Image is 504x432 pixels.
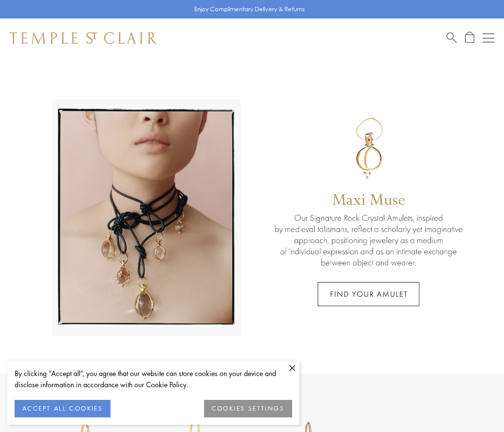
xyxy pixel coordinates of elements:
img: Temple St. Clair [10,32,157,44]
div: By clicking “Accept all”, you agree that our website can store cookies on your device and disclos... [15,368,292,390]
button: Open navigation [483,32,494,44]
p: Enjoy Complimentary Delivery & Returns [194,4,305,14]
a: Open Shopping Bag [465,32,474,44]
button: ACCEPT ALL COOKIES [15,400,111,417]
button: COOKIES SETTINGS [204,400,292,417]
a: Search [447,32,457,44]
